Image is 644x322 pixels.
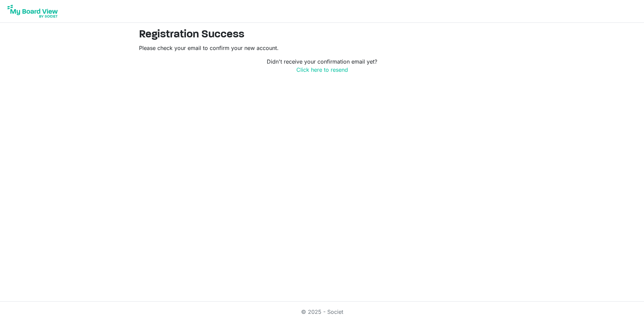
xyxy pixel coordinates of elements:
[139,57,505,74] p: Didn't receive your confirmation email yet?
[296,66,348,73] a: Click here to resend
[301,308,343,315] a: © 2025 - Societ
[5,3,60,20] img: My Board View Logo
[139,44,505,52] p: Please check your email to confirm your new account.
[139,28,505,41] h2: Registration Success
